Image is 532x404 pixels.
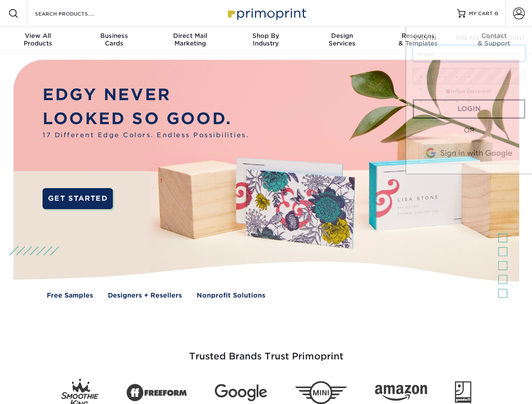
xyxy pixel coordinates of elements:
input: Email [413,45,525,61]
span: CREATE AN ACCOUNT [456,35,525,41]
a: GET STARTED [43,188,113,209]
div: Services [304,32,380,47]
span: MY CART [469,10,493,17]
img: Amazon [375,385,427,401]
a: forgot password? [446,89,492,94]
a: DesignServices [304,27,380,54]
a: Designers + Resellers [108,291,182,300]
div: Cards [76,32,152,47]
img: Goodwill [455,381,471,404]
img: Primoprint [224,4,308,22]
a: Shop ByIndustry [228,27,304,54]
span: 0 [495,11,498,16]
a: Direct MailMarketing [152,27,228,54]
span: Business [76,32,152,40]
div: Industry [228,32,304,47]
input: SEARCH PRODUCTS..... [34,8,116,19]
a: BusinessCards [76,27,152,54]
span: SIGN IN [413,35,436,41]
span: 17 Different Edge Colors. Endless Possibilities. [43,130,249,140]
a: Free Samples [47,291,93,300]
a: Login [413,99,525,119]
img: Google [215,384,267,401]
span: Shop By [228,32,304,40]
h3: Trusted Brands Trust Primoprint [20,331,513,372]
a: Resources& Templates [380,27,456,54]
span: Design [304,32,380,40]
span: Resources [380,32,456,40]
div: Marketing [152,32,228,47]
span: Direct Mail [152,32,228,40]
p: LOOKED SO GOOD. [43,107,249,131]
a: Nonprofit Solutions [197,291,265,300]
p: EDGY NEVER [43,83,249,107]
div: OR [413,125,525,136]
div: & Templates [380,32,456,47]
